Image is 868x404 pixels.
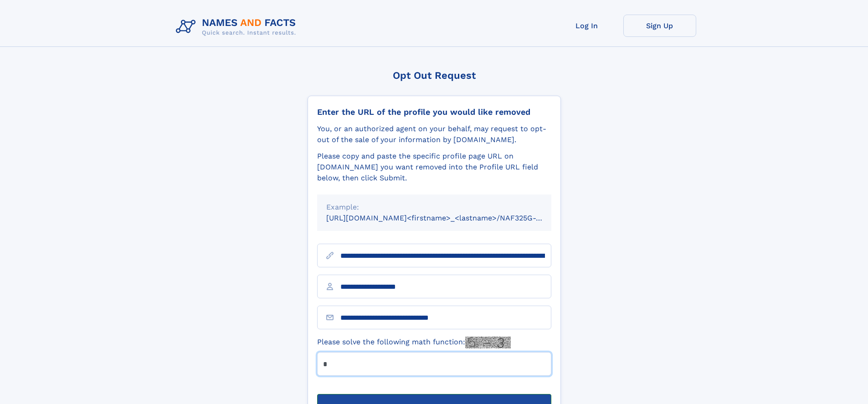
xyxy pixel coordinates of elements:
[550,15,623,37] a: Log In
[317,337,511,348] label: Please solve the following math function:
[172,15,303,39] img: Logo Names and Facts
[623,15,696,37] a: Sign Up
[317,123,551,145] div: You, or an authorized agent on your behalf, may request to opt-out of the sale of your informatio...
[308,70,561,81] div: Opt Out Request
[317,151,551,184] div: Please copy and paste the specific profile page URL on [DOMAIN_NAME] you want removed into the Pr...
[326,202,542,213] div: Example:
[317,107,551,117] div: Enter the URL of the profile you would like removed
[326,214,569,222] small: [URL][DOMAIN_NAME]<firstname>_<lastname>/NAF325G-xxxxxxxx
